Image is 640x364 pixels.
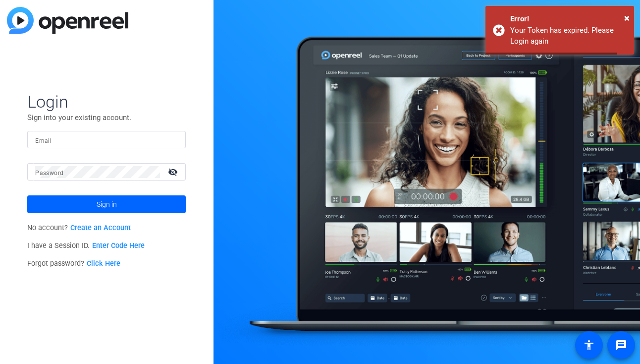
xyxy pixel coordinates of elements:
[27,242,145,250] span: I have a Session ID.
[70,224,131,232] a: Create an Account
[7,7,128,34] img: blue-gradient.svg
[27,259,120,268] span: Forgot password?
[624,12,630,24] span: ×
[27,112,186,123] p: Sign into your existing account.
[510,13,627,25] div: Error!
[97,192,117,217] span: Sign in
[35,137,52,144] mat-label: Email
[583,339,595,351] mat-icon: accessibility
[27,195,186,213] button: Sign in
[35,170,63,177] mat-label: Password
[615,339,627,351] mat-icon: message
[510,25,627,47] div: Your Token has expired. Please Login again
[162,165,186,179] mat-icon: visibility_off
[27,91,186,112] span: Login
[27,224,131,232] span: No account?
[87,259,120,268] a: Click Here
[624,10,630,25] button: Close
[35,134,178,146] input: Enter Email Address
[92,242,145,250] a: Enter Code Here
